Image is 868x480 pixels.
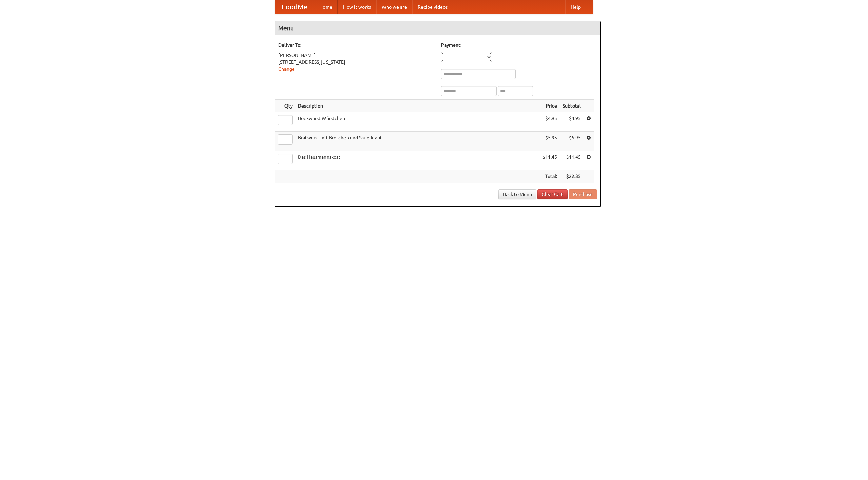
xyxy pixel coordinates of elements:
[275,100,295,112] th: Qty
[560,100,584,112] th: Subtotal
[278,59,434,65] div: [STREET_ADDRESS][US_STATE]
[540,132,560,151] td: $5.95
[295,132,540,151] td: Bratwurst mit Brötchen und Sauerkraut
[278,52,434,59] div: [PERSON_NAME]
[565,0,586,14] a: Help
[275,0,314,14] a: FoodMe
[560,170,584,183] th: $22.35
[441,42,597,49] h5: Payment:
[540,100,560,112] th: Price
[412,0,453,14] a: Recipe videos
[376,0,412,14] a: Who we are
[540,151,560,170] td: $11.45
[295,151,540,170] td: Das Hausmannskost
[314,0,338,14] a: Home
[278,42,434,49] h5: Deliver To:
[338,0,376,14] a: How it works
[540,170,560,183] th: Total:
[540,112,560,132] td: $4.95
[569,189,597,199] button: Purchase
[560,132,584,151] td: $5.95
[295,112,540,132] td: Bockwurst Würstchen
[275,21,600,35] h4: Menu
[498,189,536,199] a: Back to Menu
[560,151,584,170] td: $11.45
[295,100,540,112] th: Description
[560,112,584,132] td: $4.95
[537,189,568,199] a: Clear Cart
[278,66,295,72] a: Change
